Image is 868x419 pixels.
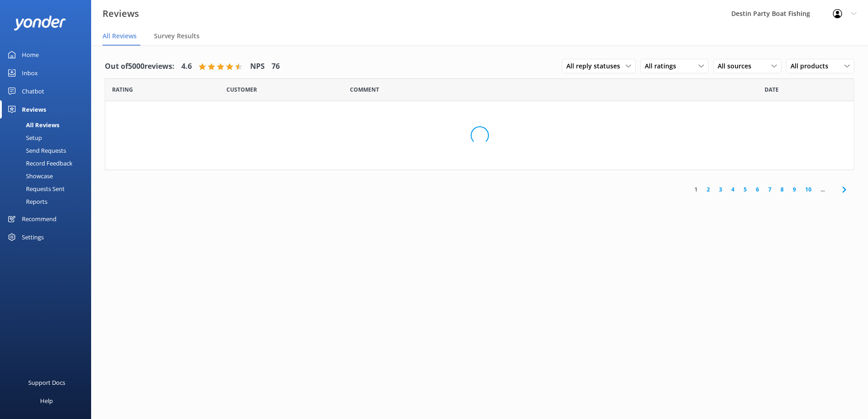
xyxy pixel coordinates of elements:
a: 5 [739,185,751,194]
a: 6 [751,185,764,194]
a: All Reviews [5,119,91,131]
span: Date [226,85,257,94]
h3: Reviews [103,6,139,21]
div: Requests Sent [5,182,65,195]
div: Help [40,392,53,410]
span: Survey Results [154,31,200,41]
div: Chatbot [22,82,44,100]
span: All Reviews [103,31,137,41]
div: Send Requests [5,144,66,157]
div: Inbox [22,64,38,82]
a: 9 [788,185,801,194]
h4: NPS [250,61,265,72]
div: Home [22,46,39,64]
div: Record Feedback [5,157,72,170]
a: 8 [776,185,788,194]
div: Settings [22,228,44,246]
span: All reply statuses [566,61,626,71]
a: 10 [801,185,816,194]
div: All Reviews [5,119,59,131]
a: Requests Sent [5,182,91,195]
a: 4 [727,185,739,194]
a: Send Requests [5,144,91,157]
a: Showcase [5,170,91,182]
div: Support Docs [28,373,65,392]
a: 7 [764,185,776,194]
span: Question [350,85,379,94]
div: Showcase [5,170,53,182]
h4: 4.6 [181,61,192,72]
div: Reports [5,195,47,208]
div: Setup [5,131,42,144]
a: Setup [5,131,91,144]
span: All products [791,61,834,71]
a: Reports [5,195,91,208]
span: ... [816,185,829,194]
a: 1 [690,185,702,194]
span: Date [765,85,779,94]
span: Date [112,85,133,94]
a: Record Feedback [5,157,91,170]
img: yonder-white-logo.png [14,16,66,31]
h4: Out of 5000 reviews: [105,61,175,72]
a: 3 [714,185,727,194]
div: Recommend [22,210,56,228]
span: All sources [718,61,757,71]
span: All ratings [645,61,682,71]
a: 2 [702,185,714,194]
h4: 76 [272,61,280,72]
div: Reviews [22,100,46,119]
